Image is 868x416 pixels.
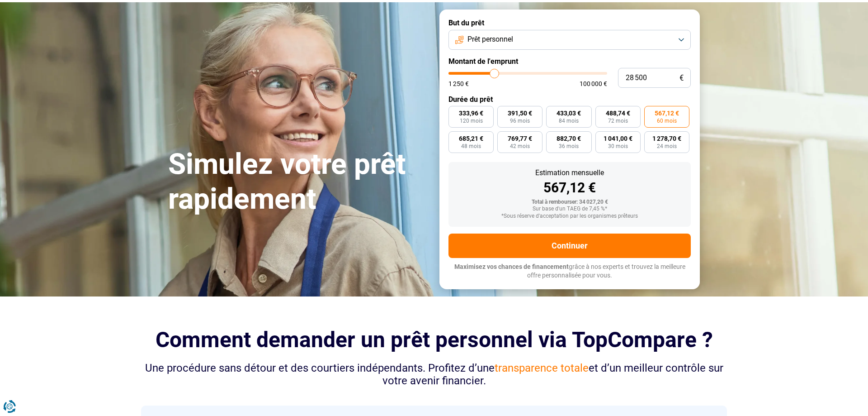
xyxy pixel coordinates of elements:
span: 567,12 € [655,110,679,116]
span: 1 278,70 € [652,135,681,142]
div: Une procédure sans détour et des courtiers indépendants. Profitez d’une et d’un meilleur contrôle... [141,362,727,388]
span: 96 mois [510,118,530,124]
span: Prêt personnel [467,34,513,44]
span: 1 250 € [448,81,469,87]
span: 391,50 € [508,110,532,116]
span: 84 mois [559,118,579,124]
span: 488,74 € [606,110,630,116]
span: 100 000 € [580,81,607,87]
p: grâce à nos experts et trouvez la meilleure offre personnalisée pour vous. [448,263,691,280]
span: 48 mois [461,143,481,149]
span: 36 mois [559,143,579,149]
span: 685,21 € [459,135,483,142]
span: 1 041,00 € [604,135,632,142]
span: 60 mois [657,118,677,124]
span: 42 mois [510,143,530,149]
div: *Sous réserve d'acceptation par les organismes prêteurs [456,213,684,220]
h1: Simulez votre prêt rapidement [168,147,429,217]
h2: Comment demander un prêt personnel via TopCompare ? [141,327,727,352]
span: 882,70 € [557,135,581,142]
span: transparence totale [495,362,589,374]
span: 769,77 € [508,135,532,142]
label: Montant de l'emprunt [448,57,691,66]
span: Maximisez vos chances de financement [454,263,569,270]
span: 120 mois [460,118,483,124]
label: Durée du prêt [448,95,691,104]
span: 24 mois [657,143,677,149]
div: Sur base d'un TAEG de 7,45 %* [456,206,684,212]
button: Continuer [448,234,691,258]
label: But du prêt [448,19,691,27]
span: 433,03 € [557,110,581,116]
div: Estimation mensuelle [456,169,684,177]
button: Prêt personnel [448,30,691,50]
span: 30 mois [608,143,628,149]
span: € [679,74,684,82]
span: 333,96 € [459,110,483,116]
div: 567,12 € [456,181,684,195]
div: Total à rembourser: 34 027,20 € [456,199,684,206]
span: 72 mois [608,118,628,124]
